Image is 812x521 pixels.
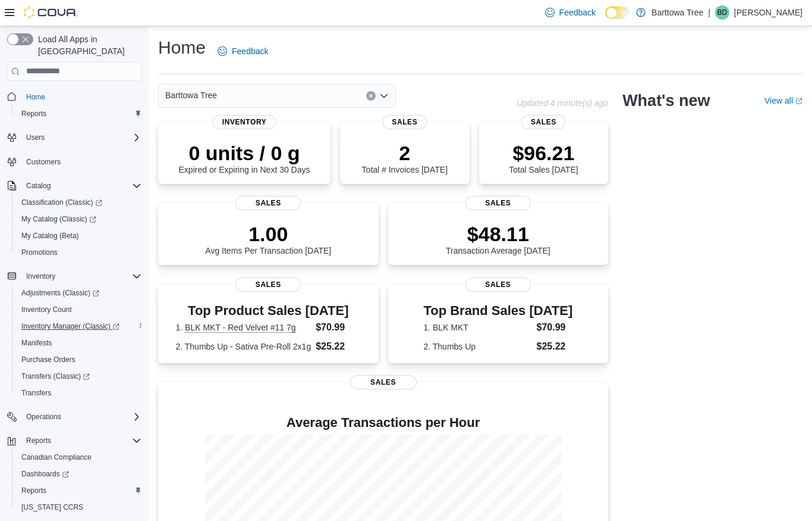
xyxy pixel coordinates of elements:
[21,388,51,398] span: Transfers
[21,288,99,298] span: Adjustments (Classic)
[17,450,141,464] span: Canadian Compliance
[21,231,79,241] span: My Catalog (Beta)
[17,369,95,383] a: Transfers (Classic)
[21,322,119,331] span: Inventory Manager (Classic)
[708,5,710,20] p: |
[21,305,72,314] span: Inventory Count
[537,320,573,335] dd: $70.99
[2,408,146,425] button: Operations
[17,107,141,121] span: Reports
[652,5,703,20] p: Barttowa Tree
[33,33,141,57] span: Load All Apps in [GEOGRAPHIC_DATA]
[12,211,146,227] a: My Catalog (Classic)
[168,416,599,430] h4: Average Transactions per Hour
[21,410,66,424] button: Operations
[362,141,448,174] div: Total # Invoices [DATE]
[17,245,141,260] span: Promotions
[21,89,141,104] span: Home
[21,90,50,104] a: Home
[717,5,728,20] span: BD
[21,130,141,145] span: Users
[26,157,61,167] span: Customers
[26,181,51,191] span: Catalog
[2,268,146,285] button: Inventory
[605,7,630,19] input: Dark Mode
[17,352,80,367] a: Purchase Orders
[465,196,531,210] span: Sales
[205,222,331,246] p: 1.00
[12,194,146,211] a: Classification (Classic)
[21,179,141,193] span: Catalog
[26,436,51,445] span: Reports
[734,5,802,20] p: [PERSON_NAME]
[12,482,146,499] button: Reports
[12,368,146,385] a: Transfers (Classic)
[26,133,45,142] span: Users
[12,227,146,244] button: My Catalog (Beta)
[21,355,75,364] span: Purchase Orders
[509,141,578,174] div: Total Sales [DATE]
[26,272,55,281] span: Inventory
[446,222,550,255] div: Transaction Average [DATE]
[17,286,141,300] span: Adjustments (Classic)
[521,115,566,129] span: Sales
[17,336,56,350] a: Manifests
[17,195,141,210] span: Classification (Classic)
[21,155,65,169] a: Customers
[423,322,531,333] dt: 1. BLK MKT
[21,154,141,169] span: Customers
[21,469,69,479] span: Dashboards
[17,319,124,333] a: Inventory Manager (Classic)
[235,277,301,292] span: Sales
[537,339,573,354] dd: $25.22
[21,248,58,257] span: Promotions
[12,449,146,466] button: Canadian Compliance
[17,212,141,226] span: My Catalog (Classic)
[382,115,427,129] span: Sales
[2,432,146,449] button: Reports
[21,433,56,448] button: Reports
[21,410,141,424] span: Operations
[366,91,376,101] button: Clear input
[213,39,273,63] a: Feedback
[175,304,361,318] h3: Top Product Sales [DATE]
[2,88,146,105] button: Home
[12,105,146,122] button: Reports
[175,322,311,333] dt: 1.
[26,412,61,422] span: Operations
[12,351,146,368] button: Purchase Orders
[517,98,608,108] p: Updated 4 minute(s) ago
[12,385,146,401] button: Transfers
[21,372,90,381] span: Transfers (Classic)
[17,245,62,260] a: Promotions
[21,179,55,193] button: Catalog
[21,486,46,495] span: Reports
[17,229,84,243] a: My Catalog (Beta)
[17,336,141,350] span: Manifests
[362,141,448,165] p: 2
[165,88,217,102] span: Barttowa Tree
[158,36,206,60] h1: Home
[12,466,146,482] a: Dashboards
[17,386,56,400] a: Transfers
[21,433,141,448] span: Reports
[622,91,710,110] h2: What's new
[17,500,88,514] a: [US_STATE] CCRS
[17,195,107,210] a: Classification (Classic)
[21,338,52,348] span: Manifests
[17,286,104,300] a: Adjustments (Classic)
[350,375,417,389] span: Sales
[17,352,141,367] span: Purchase Orders
[17,450,96,464] a: Canadian Compliance
[12,285,146,301] a: Adjustments (Classic)
[21,214,96,224] span: My Catalog (Classic)
[423,304,572,318] h3: Top Brand Sales [DATE]
[205,222,331,255] div: Avg Items Per Transaction [DATE]
[2,177,146,194] button: Catalog
[179,141,310,165] p: 0 units / 0 g
[21,453,92,462] span: Canadian Compliance
[21,198,102,207] span: Classification (Classic)
[17,302,77,317] a: Inventory Count
[21,503,83,512] span: [US_STATE] CCRS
